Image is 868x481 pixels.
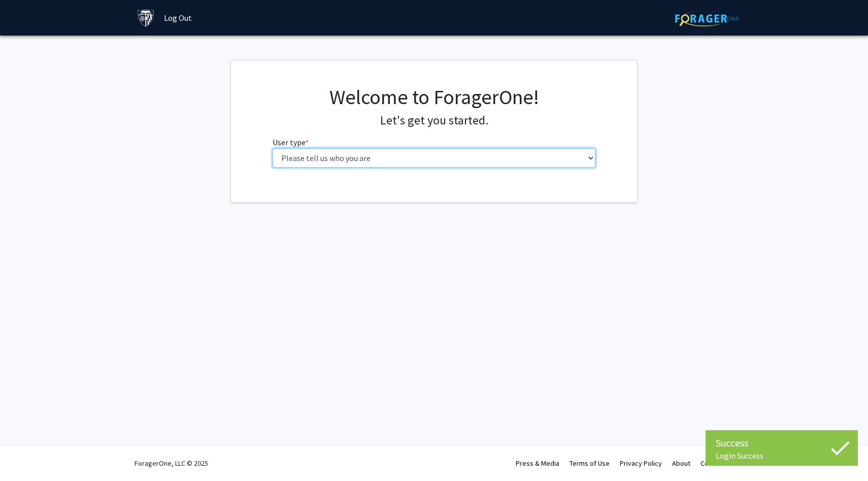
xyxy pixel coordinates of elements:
[273,85,596,109] h1: Welcome to ForagerOne!
[716,451,848,461] div: Login Success
[675,11,739,26] img: ForagerOne Logo
[570,459,610,468] a: Terms of Use
[8,435,43,473] iframe: Chat
[273,136,309,148] label: User type
[672,459,690,468] a: About
[135,445,208,481] div: ForagerOne, LLC © 2025
[700,459,733,468] a: Contact Us
[620,459,662,468] a: Privacy Policy
[716,435,848,451] div: Success
[516,459,559,468] a: Press & Media
[273,113,596,128] h4: Let's get you started.
[137,9,155,27] img: Johns Hopkins University Logo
